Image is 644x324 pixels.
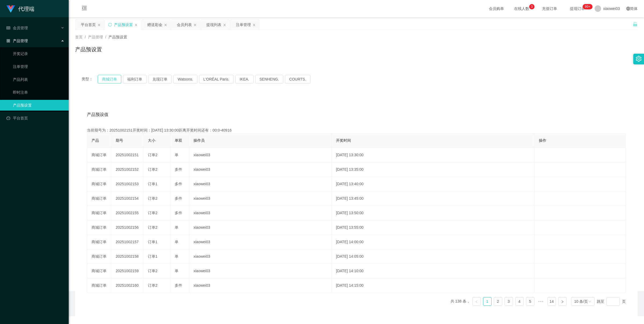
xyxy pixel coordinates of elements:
a: 4 [515,297,524,305]
li: 下一页 [558,297,567,306]
td: [DATE] 14:10:00 [332,264,535,278]
td: 商城订单 [87,162,111,177]
td: 20251002160 [111,278,144,293]
td: 商城订单 [87,177,111,191]
h1: 产品预设置 [75,45,102,53]
span: 订单2 [148,196,158,201]
td: xiaowei03 [189,278,332,293]
li: 3 [504,297,513,306]
li: 5 [526,297,535,306]
div: 会员列表 [177,20,192,30]
td: xiaowei03 [189,235,332,249]
div: 10 条/页 [574,297,588,305]
i: 图标: sync [108,23,112,27]
span: 操作 [539,138,546,143]
h1: 代理端 [18,0,34,17]
span: 多件 [175,211,182,215]
li: 1 [483,297,492,306]
span: 大小 [148,138,155,143]
span: 类型： [82,75,98,83]
i: 图标: right [561,300,564,303]
a: 产品预设置 [13,100,64,111]
span: / [105,35,106,39]
i: 图标: close [223,23,226,27]
button: L'ORÉAL Paris. [199,75,234,83]
li: 2 [494,297,502,306]
td: 20251002155 [111,206,144,220]
span: 提现订单 [567,7,588,10]
span: 订单2 [148,167,158,172]
td: xiaowei03 [189,249,332,264]
td: 商城订单 [87,191,111,206]
td: [DATE] 13:40:00 [332,177,535,191]
div: 平台首页 [81,20,96,30]
span: 订单1 [148,240,158,244]
td: [DATE] 13:50:00 [332,206,535,220]
div: 赠送彩金 [147,20,162,30]
a: 产品列表 [13,74,64,85]
td: xiaowei03 [189,264,332,278]
td: xiaowei03 [189,162,332,177]
span: 产品 [92,138,99,143]
sup: 1210 [583,4,592,9]
td: [DATE] 14:15:00 [332,278,535,293]
button: IKEA. [235,75,254,83]
td: 20251002157 [111,235,144,249]
td: 商城订单 [87,235,111,249]
span: 会员管理 [6,26,28,30]
td: xiaowei03 [189,220,332,235]
td: 商城订单 [87,148,111,162]
td: xiaowei03 [189,148,332,162]
td: 20251002152 [111,162,144,177]
span: 产品管理 [6,39,28,43]
td: 20251002156 [111,220,144,235]
td: [DATE] 13:55:00 [332,220,535,235]
td: xiaowei03 [189,191,332,206]
div: 跳至 页 [597,297,626,306]
td: 商城订单 [87,264,111,278]
span: / [85,35,86,39]
i: 图标: close [193,23,197,27]
div: 2021 [73,304,640,310]
a: 即时注单 [13,87,64,98]
span: 单 [175,225,178,230]
td: 商城订单 [87,220,111,235]
td: [DATE] 13:45:00 [332,191,535,206]
sup: 3 [529,4,535,9]
div: 提现列表 [206,20,221,30]
td: 商城订单 [87,249,111,264]
td: 20251002151 [111,148,144,162]
span: 产品预设值 [87,111,108,118]
i: 图标: setting [636,56,642,62]
a: 2 [494,297,502,305]
span: 订单2 [148,283,158,287]
a: 开奖记录 [13,48,64,59]
span: 订单2 [148,211,158,215]
td: [DATE] 14:05:00 [332,249,535,264]
span: 多件 [175,182,182,186]
div: 当前期号为：20251002151开奖时间：[DATE] 13:30:00距离开奖时间还有：00:0-40916 [87,128,626,133]
td: 商城订单 [87,206,111,220]
a: 3 [505,297,513,305]
div: 注单管理 [236,20,251,30]
a: 图标: dashboard平台首页 [6,113,64,123]
i: 图标: down [588,300,591,304]
a: 1 [483,297,491,305]
span: 操作员 [193,138,205,143]
span: 订单2 [148,225,158,230]
i: 图标: close [97,23,101,27]
td: 商城订单 [87,278,111,293]
li: 向后 5 页 [537,297,545,306]
a: 注单管理 [13,61,64,72]
span: 多件 [175,167,182,172]
a: 代理端 [6,6,34,11]
li: 上一页 [472,297,481,306]
span: 单 [175,153,178,157]
button: 福利订单 [123,75,147,83]
button: Watsons. [173,75,197,83]
td: [DATE] 14:00:00 [332,235,535,249]
span: 单双 [175,138,182,143]
i: 图标: close [253,23,256,27]
a: 5 [526,297,534,305]
button: 商城订单 [98,75,121,83]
